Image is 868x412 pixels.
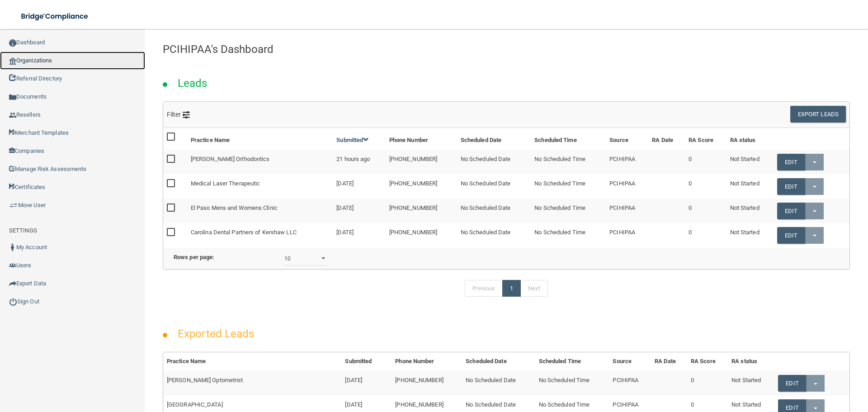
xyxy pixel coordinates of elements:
a: 1 [502,280,521,297]
td: [PHONE_NUMBER] [386,174,457,199]
b: Rows per page: [174,254,214,260]
td: No Scheduled Time [531,223,606,247]
th: Submitted [341,352,392,371]
img: bridge_compliance_login_screen.278c3ca4.svg [14,7,97,26]
th: Scheduled Date [457,128,531,150]
a: Edit [777,227,805,244]
label: SETTINGS [9,225,37,236]
td: [PHONE_NUMBER] [386,199,457,223]
img: icon-users.e205127d.png [9,262,16,269]
td: [PERSON_NAME] Optometrist [163,371,341,395]
th: Scheduled Date [462,352,535,371]
th: Scheduled Time [535,352,609,371]
img: icon-documents.8dae5593.png [9,94,16,101]
td: PCIHIPAA [606,174,648,199]
td: 0 [685,223,726,247]
td: PCIHIPAA [606,223,648,247]
span: Filter [167,111,190,118]
td: PCIHIPAA [606,199,648,223]
th: RA Score [685,128,726,150]
th: Practice Name [163,352,341,371]
td: [PHONE_NUMBER] [386,223,457,247]
button: Export Leads [790,106,846,123]
th: Practice Name [187,128,333,150]
h2: Leads [169,71,217,96]
td: No Scheduled Date [457,150,531,174]
th: Source [609,352,651,371]
img: icon-filter@2x.21656d0b.png [183,111,190,118]
iframe: Drift Widget Chat Controller [712,348,857,384]
img: icon-export.b9366987.png [9,280,16,287]
td: Carolina Dental Partners of Kershaw LLC [187,223,333,247]
img: briefcase.64adab9b.png [9,201,18,210]
img: ic_power_dark.7ecde6b1.png [9,298,17,306]
td: PCIHIPAA [609,371,651,395]
td: No Scheduled Date [462,371,535,395]
h2: Exported Leads [169,321,263,346]
img: ic_reseller.de258add.png [9,112,16,119]
td: [DATE] [341,371,392,395]
a: Previous [465,280,503,297]
td: No Scheduled Time [531,174,606,199]
td: No Scheduled Date [457,199,531,223]
td: No Scheduled Date [457,174,531,199]
td: 0 [685,150,726,174]
td: No Scheduled Time [531,150,606,174]
img: ic_dashboard_dark.d01f4a41.png [9,39,16,47]
th: Phone Number [386,128,457,150]
td: 0 [685,174,726,199]
td: PCIHIPAA [606,150,648,174]
td: Not Started [726,174,774,199]
a: Edit [777,178,805,195]
a: Submitted [336,137,369,143]
td: No Scheduled Time [535,371,609,395]
td: Not Started [726,199,774,223]
td: El Paso Mens and Womens Clinic [187,199,333,223]
td: [DATE] [333,174,385,199]
td: Not Started [726,150,774,174]
th: RA Score [687,352,728,371]
td: Medical Laser Therapeutic [187,174,333,199]
th: RA status [726,128,774,150]
td: 0 [687,371,728,395]
td: [PERSON_NAME] Orthodontics [187,150,333,174]
a: Edit [777,154,805,170]
a: Next [520,280,547,297]
td: No Scheduled Time [531,199,606,223]
th: RA Date [651,352,687,371]
img: organization-icon.f8decf85.png [9,57,16,65]
th: RA Date [648,128,685,150]
th: Scheduled Time [531,128,606,150]
td: 21 hours ago [333,150,385,174]
td: [DATE] [333,223,385,247]
th: Phone Number [392,352,462,371]
td: 0 [685,199,726,223]
td: [PHONE_NUMBER] [392,371,462,395]
td: [DATE] [333,199,385,223]
h4: PCIHIPAA's Dashboard [163,43,850,55]
th: Source [606,128,648,150]
a: Edit [777,203,805,219]
td: [PHONE_NUMBER] [386,150,457,174]
td: No Scheduled Date [457,223,531,247]
td: Not Started [726,223,774,247]
img: ic_user_dark.df1a06c3.png [9,244,16,251]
